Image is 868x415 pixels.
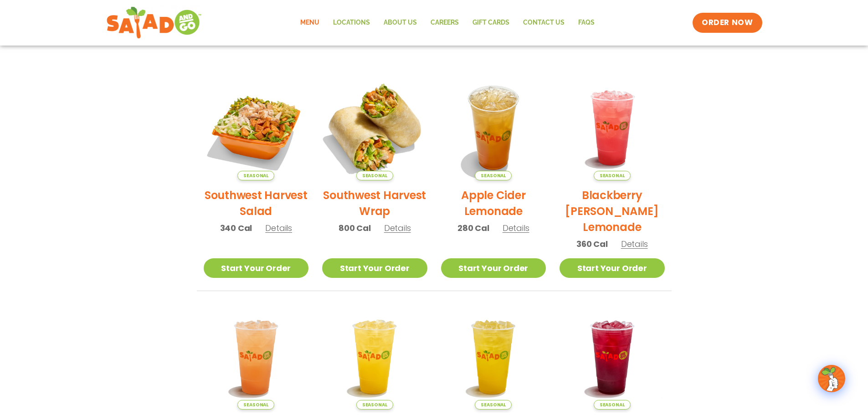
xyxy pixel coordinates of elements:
[819,366,844,391] img: wpChatIcon
[594,171,631,180] span: Seasonal
[293,12,326,33] a: Menu
[621,238,648,250] span: Details
[377,12,424,33] a: About Us
[339,222,371,234] span: 800 Cal
[457,222,489,234] span: 280 Cal
[576,238,608,250] span: 360 Cal
[293,12,601,33] nav: Menu
[220,222,252,234] span: 340 Cal
[560,258,665,278] a: Start Your Order
[503,222,529,234] span: Details
[424,12,466,33] a: Careers
[356,171,393,180] span: Seasonal
[237,171,274,180] span: Seasonal
[322,305,427,410] img: Product photo for Sunkissed Yuzu Lemonade
[560,187,665,235] h2: Blackberry [PERSON_NAME] Lemonade
[204,305,309,410] img: Product photo for Summer Stone Fruit Lemonade
[313,66,437,190] img: Product photo for Southwest Harvest Wrap
[441,258,546,278] a: Start Your Order
[384,222,411,234] span: Details
[560,305,665,410] img: Product photo for Black Cherry Orchard Lemonade
[571,12,601,33] a: FAQs
[326,12,377,33] a: Locations
[204,187,309,219] h2: Southwest Harvest Salad
[356,400,393,410] span: Seasonal
[516,12,571,33] a: Contact Us
[204,258,309,278] a: Start Your Order
[204,75,309,180] img: Product photo for Southwest Harvest Salad
[441,305,546,410] img: Product photo for Mango Grove Lemonade
[322,187,427,219] h2: Southwest Harvest Wrap
[441,187,546,219] h2: Apple Cider Lemonade
[693,13,762,33] a: ORDER NOW
[466,12,516,33] a: GIFT CARDS
[475,171,512,180] span: Seasonal
[702,17,753,28] span: ORDER NOW
[441,75,546,180] img: Product photo for Apple Cider Lemonade
[265,222,292,234] span: Details
[594,400,631,410] span: Seasonal
[322,258,427,278] a: Start Your Order
[560,75,665,180] img: Product photo for Blackberry Bramble Lemonade
[237,400,274,410] span: Seasonal
[106,5,202,41] img: new-SAG-logo-768×292
[475,400,512,410] span: Seasonal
